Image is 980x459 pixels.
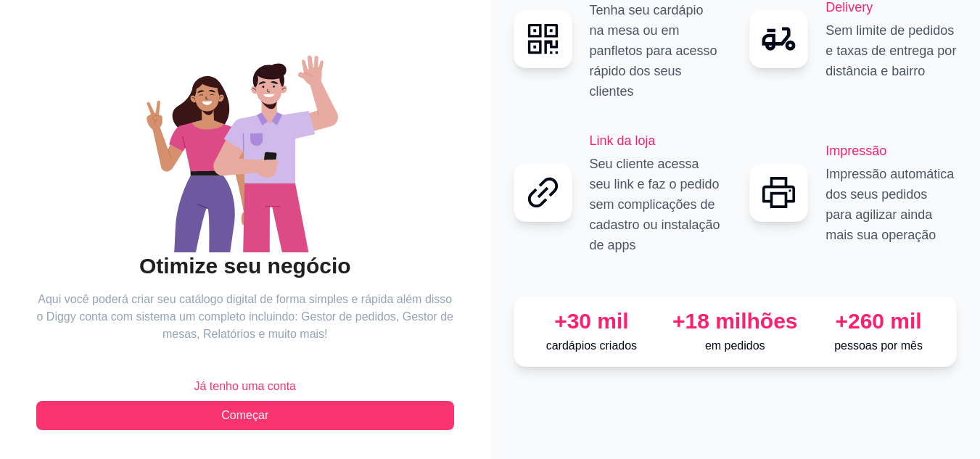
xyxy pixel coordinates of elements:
span: Começar [221,407,268,424]
span: Já tenho uma conta [194,378,296,395]
button: Começar [36,401,454,430]
h2: Link da loja [590,131,721,151]
p: Impressão automática dos seus pedidos para agilizar ainda mais sua operação [825,164,957,245]
p: Sem limite de pedidos e taxas de entrega por distância e bairro [825,20,957,81]
p: pessoas por mês [812,337,944,355]
p: em pedidos [669,337,801,355]
div: +260 mil [812,308,944,334]
p: cardápios criados [526,337,658,355]
button: Já tenho uma conta [36,372,454,401]
div: +18 milhões [669,308,801,334]
div: animation [36,35,454,252]
h2: Otimize seu negócio [36,252,454,280]
p: Seu cliente acessa seu link e faz o pedido sem complicações de cadastro ou instalação de apps [590,154,721,255]
div: +30 mil [526,308,658,334]
article: Aqui você poderá criar seu catálogo digital de forma simples e rápida além disso o Diggy conta co... [36,291,454,343]
h2: Impressão [825,141,957,161]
